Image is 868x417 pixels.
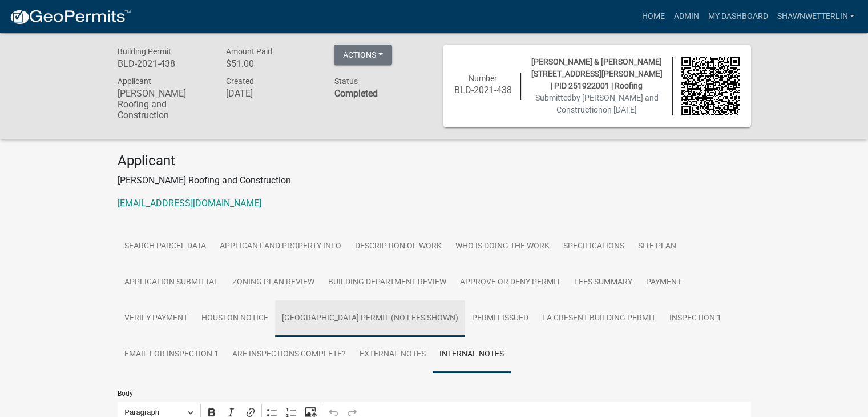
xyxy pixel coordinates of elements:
h6: [PERSON_NAME] Roofing and Construction [118,88,209,121]
a: Applicant and Property Info [213,228,348,265]
span: Submitted on [DATE] [535,93,659,114]
span: by [PERSON_NAME] and Construction [556,93,659,114]
a: Description of Work [348,228,449,265]
a: Verify Payment [118,300,195,337]
a: [GEOGRAPHIC_DATA] Permit (No fees shown) [275,300,465,337]
span: [PERSON_NAME] & [PERSON_NAME] [STREET_ADDRESS][PERSON_NAME] | PID 251922001 | Roofing [531,57,663,90]
strong: Completed [334,88,377,99]
a: Search Parcel Data [118,228,213,265]
a: Building Department Review [321,264,453,301]
a: La Cresent Building Permit [535,300,663,337]
span: Number [469,74,497,83]
h6: [DATE] [225,88,317,99]
a: Are inspections complete? [225,336,353,373]
span: Status [334,77,357,86]
a: Application Submittal [118,264,225,301]
a: Houston Notice [195,300,275,337]
a: Inspection 1 [663,300,728,337]
a: Permit Issued [465,300,535,337]
h6: BLD-2021-438 [118,58,209,69]
a: Who is Doing the Work [449,228,556,265]
a: Internal Notes [433,336,511,373]
span: Amount Paid [225,47,272,56]
a: My Dashboard [703,6,772,27]
span: Created [225,77,253,86]
span: Applicant [118,77,151,86]
span: Building Permit [118,47,171,56]
a: Home [637,6,669,27]
h6: BLD-2021-438 [454,85,512,95]
button: Actions [334,45,392,65]
img: QR code [681,57,740,115]
p: [PERSON_NAME] Roofing and Construction [118,174,751,187]
a: Approve or deny permit [453,264,567,301]
a: [EMAIL_ADDRESS][DOMAIN_NAME] [118,198,261,209]
a: Fees Summary [567,264,639,301]
a: Admin [669,6,703,27]
a: External Notes [353,336,433,373]
label: Body [118,390,133,397]
a: Payment [639,264,688,301]
h6: $51.00 [225,58,317,69]
a: Zoning Plan Review [225,264,321,301]
a: Specifications [556,228,631,265]
a: Site Plan [631,228,683,265]
a: Email for Inspection 1 [118,336,225,373]
a: ShawnWetterlin [772,6,859,27]
h4: Applicant [118,153,751,169]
